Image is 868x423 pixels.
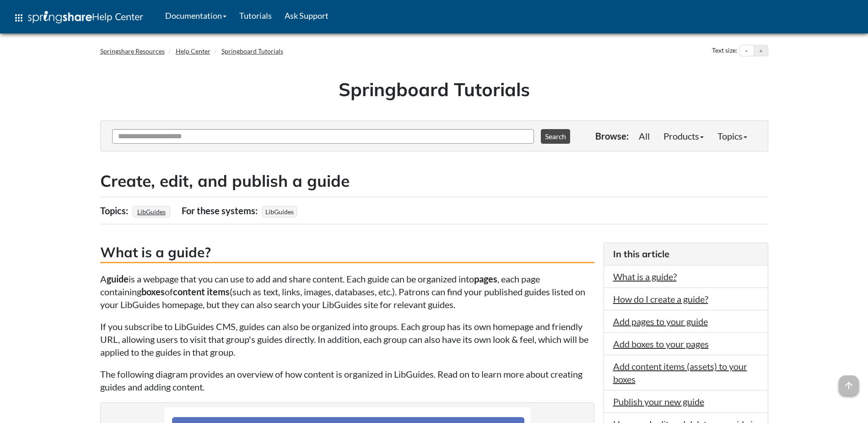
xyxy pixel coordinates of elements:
img: Springshare [28,11,92,23]
button: Decrease text size [740,45,754,56]
a: What is a guide? [613,271,677,282]
a: Add content items (assets) to your boxes [613,361,747,385]
span: LibGuides [262,206,297,217]
h3: In this article [613,248,759,260]
a: Add pages to your guide [613,316,708,327]
h1: Springboard Tutorials [107,76,761,102]
a: Help Center [176,47,210,55]
a: apps Help Center [7,4,150,32]
a: Products [657,127,711,145]
a: How do I create a guide? [613,293,708,304]
span: apps [13,12,24,23]
a: Topics [711,127,754,145]
strong: guide [107,273,129,284]
span: arrow_upward [839,375,859,396]
p: Browse: [595,130,629,142]
a: Publish your new guide [613,396,704,407]
p: A is a webpage that you can use to add and share content. Each guide can be organized into , each... [100,272,594,311]
a: arrow_upward [839,376,859,387]
div: For these systems: [182,202,260,219]
strong: pages [474,273,497,284]
a: Tutorials [233,4,278,27]
a: All [632,127,657,145]
strong: boxes [141,286,165,297]
h2: Create, edit, and publish a guide [100,170,768,192]
p: If you subscribe to LibGuides CMS, guides can also be organized into groups. Each group has its o... [100,320,594,358]
button: Search [541,129,570,144]
span: Help Center [92,11,143,22]
a: Add boxes to your pages [613,338,709,349]
button: Increase text size [754,45,768,56]
p: The following diagram provides an overview of how content is organized in LibGuides. Read on to l... [100,368,594,393]
a: Documentation [159,4,233,27]
a: Ask Support [278,4,335,27]
div: Topics: [100,202,130,219]
strong: content items [173,286,230,297]
a: Springshare Resources [100,47,165,55]
h3: What is a guide? [100,243,594,263]
a: LibGuides [136,205,167,218]
div: Text size: [710,45,739,57]
a: Springboard Tutorials [221,47,283,55]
